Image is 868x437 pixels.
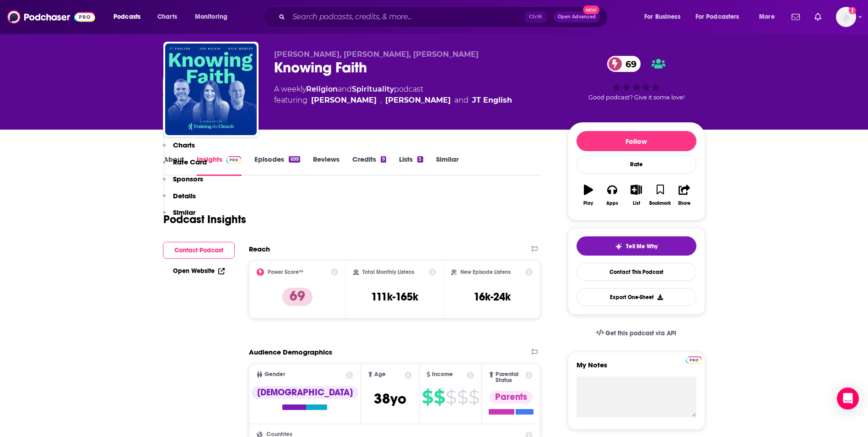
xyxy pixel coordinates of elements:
span: Logged in as smacnaughton [836,7,856,27]
span: , [380,95,382,106]
a: Similar [436,155,458,176]
span: Open Advanced [558,15,596,19]
span: Podcasts [113,11,140,23]
p: Similar [173,208,195,217]
h2: Total Monthly Listens [362,269,414,275]
h3: 16k-24k [474,290,511,304]
a: Lists5 [399,155,423,176]
button: Sponsors [163,175,203,191]
button: Share [672,179,696,212]
button: Bookmark [648,179,672,212]
a: Jen Wilkin [385,95,451,106]
div: [DEMOGRAPHIC_DATA] [252,386,358,399]
span: Get this podcast via API [605,329,676,337]
div: 699 [289,156,300,163]
button: open menu [107,10,152,24]
span: featuring [274,95,512,106]
a: Show notifications dropdown [811,9,825,25]
p: 69 [282,288,313,306]
button: Similar [163,208,195,225]
a: JT English [472,95,512,106]
p: Sponsors [173,175,203,183]
h2: Reach [249,245,270,253]
button: List [624,179,648,212]
img: Knowing Faith [165,44,257,135]
button: Show profile menu [836,7,856,27]
span: Income [432,371,453,377]
a: Pro website [686,355,702,364]
button: tell me why sparkleTell Me Why [577,236,696,256]
button: Contact Podcast [163,242,235,259]
button: Apps [600,179,624,212]
span: More [759,11,775,23]
button: Play [577,179,600,212]
span: $ [446,390,456,404]
div: A weekly podcast [274,84,512,106]
div: Apps [606,201,618,206]
a: Get this podcast via API [589,322,684,344]
span: For Podcasters [695,11,739,23]
img: Podchaser - Follow, Share and Rate Podcasts [7,8,95,26]
a: Reviews [313,155,340,176]
button: open menu [690,10,753,24]
div: Share [678,201,690,206]
button: Export One-Sheet [577,288,696,306]
h2: Audience Demographics [249,348,332,356]
span: $ [469,390,479,404]
a: Kyle Worley [311,95,377,106]
span: $ [457,390,468,404]
span: Charts [157,11,177,23]
h3: 111k-165k [371,290,418,304]
span: 38 yo [374,390,406,408]
div: Search podcasts, credits, & more... [272,6,616,27]
a: Charts [151,10,183,24]
span: Tell Me Why [626,243,658,250]
img: Podchaser Pro [686,356,702,364]
div: 69Good podcast? Give it some love! [568,50,705,107]
span: For Business [644,11,680,23]
span: Age [374,371,386,377]
button: open menu [189,10,239,24]
a: Spirituality [352,85,394,93]
button: Details [163,191,196,208]
div: Rate [577,155,696,174]
span: $ [434,390,445,404]
div: Parents [490,391,533,404]
span: and [338,85,352,93]
h2: Power Score™ [268,269,303,275]
h2: New Episode Listens [460,269,511,275]
span: Monitoring [195,11,227,23]
button: Follow [577,131,696,151]
div: Open Intercom Messenger [837,388,859,410]
button: open menu [753,10,786,24]
div: Play [583,201,593,206]
button: Open AdvancedNew [554,11,600,22]
a: Religion [306,85,338,93]
div: 5 [417,156,423,163]
a: Credits9 [352,155,386,176]
div: List [633,201,640,206]
img: User Profile [836,7,856,27]
p: Rate Card [173,158,207,166]
span: Ctrl K [525,11,546,23]
input: Search podcasts, credits, & more... [289,10,525,24]
span: $ [422,390,433,404]
span: Gender [264,371,285,377]
a: 69 [607,56,641,72]
a: Open Website [173,267,225,275]
button: Rate Card [163,158,207,175]
a: Show notifications dropdown [788,9,803,25]
span: and [454,95,469,106]
span: New [583,5,599,14]
span: Parental Status [496,371,524,383]
label: My Notes [577,361,696,377]
img: tell me why sparkle [615,243,622,250]
div: Bookmark [649,201,671,206]
a: Episodes699 [254,155,300,176]
p: Details [173,191,196,200]
span: 69 [616,56,641,72]
a: Contact This Podcast [577,263,696,281]
button: open menu [638,10,692,24]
